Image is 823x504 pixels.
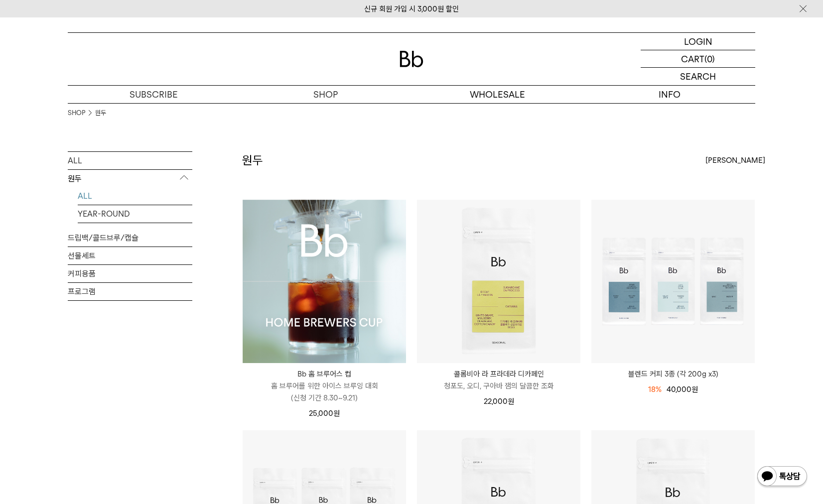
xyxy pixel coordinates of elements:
a: 신규 회원 가입 시 3,000원 할인 [364,4,459,13]
p: WHOLESALE [411,86,583,103]
img: 콜롬비아 라 프라데라 디카페인 [417,200,580,363]
span: 원 [508,397,514,406]
span: [PERSON_NAME] [705,154,765,166]
p: (0) [704,50,715,67]
a: 커피용품 [68,265,192,282]
a: CART (0) [641,50,755,68]
p: SEARCH [680,68,716,85]
span: 22,000 [484,397,514,406]
a: YEAR-ROUND [78,205,192,223]
a: 선물세트 [68,247,192,264]
p: CART [681,50,704,67]
a: LOGIN [641,33,755,50]
span: 40,000 [667,385,698,394]
p: 홈 브루어를 위한 아이스 브루잉 대회 (신청 기간 8.30~9.21) [243,380,406,404]
div: 18% [648,383,662,395]
a: SHOP [240,86,411,103]
a: 콜롬비아 라 프라데라 디카페인 청포도, 오디, 구아바 잼의 달콤한 조화 [417,368,580,392]
img: 블렌드 커피 3종 (각 200g x3) [591,200,755,363]
a: 블렌드 커피 3종 (각 200g x3) [591,368,755,380]
a: 프로그램 [68,283,192,300]
img: Bb 홈 브루어스 컵 [243,200,406,363]
a: SHOP [68,108,85,118]
a: 원두 [95,108,106,118]
img: 카카오톡 채널 1:1 채팅 버튼 [756,465,808,489]
p: LOGIN [684,33,712,50]
a: SUBSCRIBE [68,86,240,103]
img: 로고 [400,51,423,67]
span: 원 [691,385,698,394]
p: 원두 [68,170,192,188]
a: Bb 홈 브루어스 컵 홈 브루어를 위한 아이스 브루잉 대회(신청 기간 8.30~9.21) [243,368,406,404]
a: ALL [78,187,192,205]
p: INFO [583,86,755,103]
span: 25,000 [309,409,340,418]
span: 원 [333,409,340,418]
a: 드립백/콜드브루/캡슐 [68,229,192,247]
a: SEASONAL [78,223,192,241]
p: Bb 홈 브루어스 컵 [243,368,406,380]
a: ALL [68,152,192,169]
h2: 원두 [242,152,263,169]
p: 청포도, 오디, 구아바 잼의 달콤한 조화 [417,380,580,392]
p: 콜롬비아 라 프라데라 디카페인 [417,368,580,380]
